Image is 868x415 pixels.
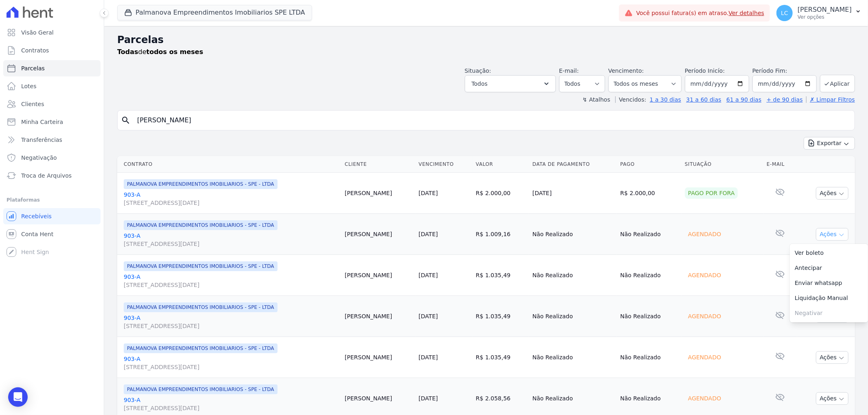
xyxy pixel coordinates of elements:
a: 903-A[STREET_ADDRESS][DATE] [124,355,338,371]
a: Minha Carteira [3,114,101,130]
span: [STREET_ADDRESS][DATE] [124,363,338,371]
button: Ações [816,392,848,405]
th: Vencimento [415,156,473,173]
a: [DATE] [419,354,438,361]
p: de [117,47,203,57]
a: Transferências [3,132,101,148]
strong: todos os meses [146,48,203,56]
a: [DATE] [419,395,438,402]
span: PALMANOVA EMPREENDIMENTOS IMOBILIARIOS - SPE - LTDA [124,179,278,189]
a: Parcelas [3,60,101,76]
td: [PERSON_NAME] [341,214,415,255]
a: Enviar whatsapp [790,276,868,291]
span: Conta Hent [21,230,53,238]
td: R$ 1.035,49 [472,296,529,337]
span: Transferências [21,136,62,144]
span: [STREET_ADDRESS][DATE] [124,322,338,330]
td: Não Realizado [617,296,682,337]
th: Valor [472,156,529,173]
input: Buscar por nome do lote ou do cliente [132,112,851,128]
td: Não Realizado [529,255,617,296]
div: Agendado [685,269,724,281]
label: Vencimento: [608,67,644,74]
span: Negativação [21,154,57,162]
td: R$ 2.000,00 [472,173,529,214]
a: 61 a 90 dias [726,96,761,103]
button: Todos [465,75,556,92]
span: Negativar [790,306,868,321]
span: [STREET_ADDRESS][DATE] [124,281,338,289]
a: 903-A[STREET_ADDRESS][DATE] [124,273,338,289]
a: [DATE] [419,190,438,196]
span: Troca de Arquivos [21,172,72,180]
td: Não Realizado [617,214,682,255]
td: R$ 2.000,00 [617,173,682,214]
td: R$ 1.035,49 [472,337,529,378]
a: 903-A[STREET_ADDRESS][DATE] [124,232,338,248]
a: 31 a 60 dias [686,96,721,103]
span: [STREET_ADDRESS][DATE] [124,404,338,412]
a: Lotes [3,78,101,94]
span: PALMANOVA EMPREENDIMENTOS IMOBILIARIOS - SPE - LTDA [124,302,278,312]
span: Clientes [21,100,44,108]
td: R$ 1.009,16 [472,214,529,255]
span: Recebíveis [21,212,52,220]
th: Contrato [117,156,341,173]
a: 903-A[STREET_ADDRESS][DATE] [124,396,338,412]
div: Open Intercom Messenger [8,387,28,407]
td: [PERSON_NAME] [341,173,415,214]
div: Pago por fora [685,187,738,199]
i: search [121,115,131,125]
span: Visão Geral [21,28,54,37]
a: Liquidação Manual [790,291,868,306]
a: 1 a 30 dias [650,96,681,103]
div: Agendado [685,393,724,404]
span: PALMANOVA EMPREENDIMENTOS IMOBILIARIOS - SPE - LTDA [124,343,278,353]
span: [STREET_ADDRESS][DATE] [124,199,338,207]
p: [PERSON_NAME] [798,6,852,14]
a: Ver boleto [790,246,868,261]
td: R$ 1.035,49 [472,255,529,296]
span: PALMANOVA EMPREENDIMENTOS IMOBILIARIOS - SPE - LTDA [124,261,278,271]
th: Data de Pagamento [529,156,617,173]
a: [DATE] [419,313,438,319]
span: Minha Carteira [21,118,63,126]
td: [PERSON_NAME] [341,337,415,378]
td: [PERSON_NAME] [341,296,415,337]
a: Recebíveis [3,208,101,224]
th: Cliente [341,156,415,173]
label: Vencidos: [615,96,646,103]
button: Aplicar [820,75,855,92]
p: Ver opções [798,14,852,20]
a: Visão Geral [3,24,101,41]
td: Não Realizado [617,255,682,296]
span: Contratos [21,46,49,54]
button: Exportar [804,137,855,150]
div: Plataformas [7,195,97,205]
div: Agendado [685,311,724,322]
span: LC [781,10,788,16]
span: PALMANOVA EMPREENDIMENTOS IMOBILIARIOS - SPE - LTDA [124,385,278,394]
button: Ações [816,187,848,200]
span: Lotes [21,82,37,90]
a: Troca de Arquivos [3,167,101,184]
a: Contratos [3,42,101,59]
span: Parcelas [21,64,45,72]
span: PALMANOVA EMPREENDIMENTOS IMOBILIARIOS - SPE - LTDA [124,220,278,230]
td: Não Realizado [529,214,617,255]
button: Ações [816,228,848,241]
button: LC [PERSON_NAME] Ver opções [770,2,868,24]
a: [DATE] [419,231,438,237]
a: 903-A[STREET_ADDRESS][DATE] [124,314,338,330]
a: Antecipar [790,261,868,276]
td: Não Realizado [529,337,617,378]
a: 903-A[STREET_ADDRESS][DATE] [124,191,338,207]
a: Clientes [3,96,101,112]
label: ↯ Atalhos [582,96,610,103]
a: + de 90 dias [767,96,803,103]
div: Agendado [685,228,724,240]
a: Conta Hent [3,226,101,242]
th: E-mail [763,156,797,173]
label: Período Fim: [752,67,817,75]
div: Agendado [685,352,724,363]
